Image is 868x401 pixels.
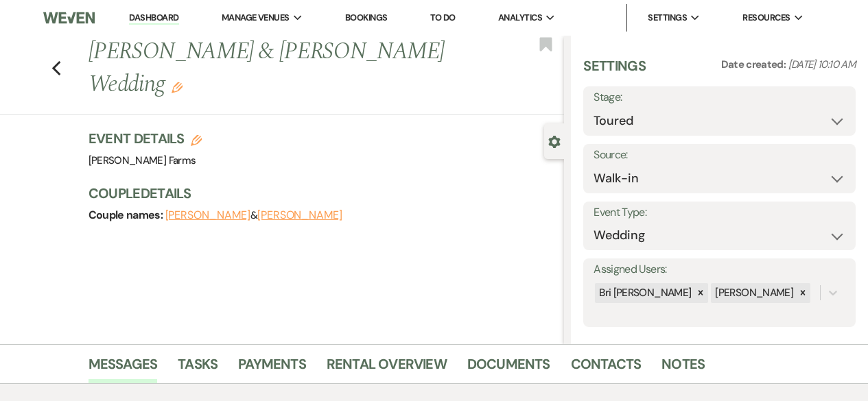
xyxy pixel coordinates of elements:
[43,3,94,32] img: Weven Logo
[583,56,646,86] h3: Settings
[430,12,456,23] a: To Do
[89,36,464,101] h1: [PERSON_NAME] & [PERSON_NAME] Wedding
[238,353,306,383] a: Payments
[165,208,342,222] span: &
[721,58,788,71] span: Date created:
[548,134,561,147] button: Close lead details
[571,353,642,383] a: Contacts
[89,184,551,203] h3: Couple Details
[172,81,183,93] button: Edit
[89,154,196,167] span: [PERSON_NAME] Farms
[327,353,447,383] a: Rental Overview
[257,210,342,221] button: [PERSON_NAME]
[594,260,845,280] label: Assigned Users:
[89,208,165,222] span: Couple names:
[742,11,790,25] span: Resources
[594,145,845,165] label: Source:
[595,283,693,303] div: Bri [PERSON_NAME]
[467,353,550,383] a: Documents
[89,353,158,383] a: Messages
[89,129,202,148] h3: Event Details
[594,203,845,223] label: Event Type:
[498,11,542,25] span: Analytics
[165,210,250,221] button: [PERSON_NAME]
[345,12,388,23] a: Bookings
[222,11,290,25] span: Manage Venues
[594,88,845,108] label: Stage:
[788,58,856,71] span: [DATE] 10:10 AM
[129,12,178,25] a: Dashboard
[661,353,705,383] a: Notes
[711,283,795,303] div: [PERSON_NAME]
[648,11,687,25] span: Settings
[178,353,218,383] a: Tasks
